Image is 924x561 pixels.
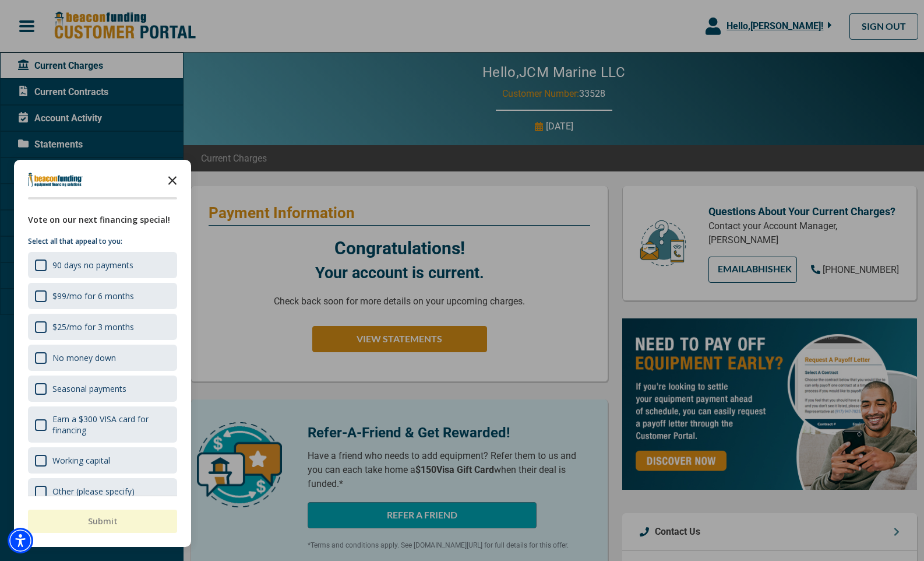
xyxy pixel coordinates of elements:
button: Close the survey [161,168,184,191]
img: Company logo [28,173,83,187]
div: $99/mo for 6 months [28,283,177,309]
div: Earn a $300 VISA card for financing [52,413,170,436]
div: $25/mo for 3 months [52,321,134,332]
div: Survey [14,160,191,547]
div: No money down [52,352,116,363]
div: 90 days no payments [28,252,177,278]
p: Select all that appeal to you: [28,236,177,247]
div: $25/mo for 3 months [28,314,177,340]
div: Accessibility Menu [8,528,33,553]
button: Submit [28,510,177,533]
div: 90 days no payments [52,260,133,271]
div: $99/mo for 6 months [52,290,134,301]
div: Other (please specify) [52,486,135,497]
div: Earn a $300 VISA card for financing [28,406,177,443]
div: Seasonal payments [52,383,126,394]
div: Seasonal payments [28,376,177,402]
div: Working capital [52,455,110,466]
div: Working capital [28,447,177,474]
div: Vote on our next financing special! [28,213,177,226]
div: Other (please specify) [28,478,177,504]
div: No money down [28,345,177,371]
